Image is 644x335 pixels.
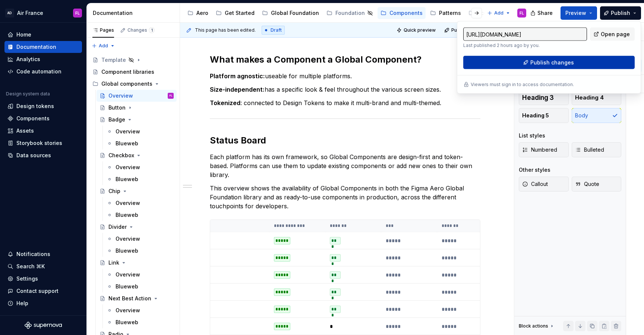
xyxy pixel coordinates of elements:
[522,94,554,101] span: Heading 3
[89,41,117,51] button: Add
[439,9,461,17] div: Patterns
[394,25,439,35] button: Quick preview
[97,114,177,126] a: Badge
[213,7,258,19] a: Get Started
[97,293,177,304] a: Next Best Action
[210,72,265,80] strong: Platform agnostic:
[565,9,586,17] span: Preview
[104,233,177,245] a: Overview
[259,7,322,19] a: Global Foundation
[108,152,134,159] div: Checkbox
[537,9,553,17] span: Share
[116,164,140,171] div: Overview
[271,9,319,17] div: Global Foundation
[101,56,126,64] div: Template
[104,161,177,173] a: Overview
[471,82,574,88] p: Viewers must sign in to access documentation.
[519,177,569,192] button: Callout
[16,31,31,38] div: Home
[4,66,82,78] a: Code automation
[116,199,140,207] div: Overview
[601,31,630,38] span: Open page
[104,138,177,149] a: Blueweb
[108,116,125,123] div: Badge
[335,9,365,17] div: Foundation
[530,59,574,66] span: Publish changes
[210,85,480,94] p: has a specific look & feel throughout the various screen sizes.
[184,6,483,20] div: Page tree
[5,9,14,18] div: AD
[108,295,151,302] div: Next Best Action
[378,7,426,19] a: Components
[575,146,604,154] span: Bulleted
[494,10,503,16] span: Add
[4,29,82,41] a: Home
[104,197,177,209] a: Overview
[4,53,82,65] a: Analytics
[108,223,127,231] div: Divider
[104,281,177,293] a: Blueweb
[116,176,138,183] div: Blueweb
[196,9,208,17] div: Aero
[104,269,177,281] a: Overview
[4,113,82,124] a: Components
[210,135,480,146] h2: Status Board
[323,7,376,19] a: Foundation
[520,10,524,16] div: FL
[104,126,177,138] a: Overview
[611,9,630,17] span: Publish
[519,108,569,123] button: Heading 5
[116,283,138,290] div: Blueweb
[104,209,177,221] a: Blueweb
[389,9,423,17] div: Components
[485,8,513,18] button: Add
[4,273,82,285] a: Settings
[97,149,177,161] a: Checkbox
[522,112,549,119] span: Heading 5
[89,54,177,66] a: Template
[75,10,80,16] div: FL
[16,275,38,282] div: Settings
[116,140,138,147] div: Blueweb
[108,104,126,111] div: Button
[463,56,635,69] button: Publish changes
[210,86,265,93] strong: Size-independent:
[116,235,140,243] div: Overview
[427,7,464,19] a: Patterns
[184,7,211,19] a: Aero
[527,6,558,20] button: Share
[522,146,557,154] span: Numbered
[1,5,85,21] button: ADAir FranceFL
[572,142,622,157] button: Bulleted
[97,102,177,114] a: Button
[522,180,548,188] span: Callout
[4,149,82,161] a: Data sources
[97,90,177,102] a: OverviewFL
[575,180,599,188] span: Quote
[104,245,177,257] a: Blueweb
[519,142,569,157] button: Numbered
[225,9,255,17] div: Get Started
[210,99,240,107] strong: Tokenized
[16,127,34,135] div: Assets
[4,41,82,53] a: Documentation
[519,90,569,105] button: Heading 3
[104,304,177,316] a: Overview
[108,259,119,266] div: Link
[210,72,480,80] p: useable for multiple platforms.
[561,6,597,20] button: Preview
[97,257,177,269] a: Link
[16,56,40,63] div: Analytics
[572,177,622,192] button: Quote
[116,319,138,326] div: Blueweb
[116,211,138,219] div: Blueweb
[210,98,480,107] p: : connected to Design Tokens to make it multi-brand and multi-themed.
[4,125,82,137] a: Assets
[195,27,256,33] span: This page has been edited.
[4,100,82,112] a: Design tokens
[16,263,45,270] div: Search ⌘K
[97,221,177,233] a: Divider
[210,184,480,211] p: This overview shows the availability of Global Components in both the Figma Aero Global Foundatio...
[16,139,62,147] div: Storybook stories
[97,185,177,197] a: Chip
